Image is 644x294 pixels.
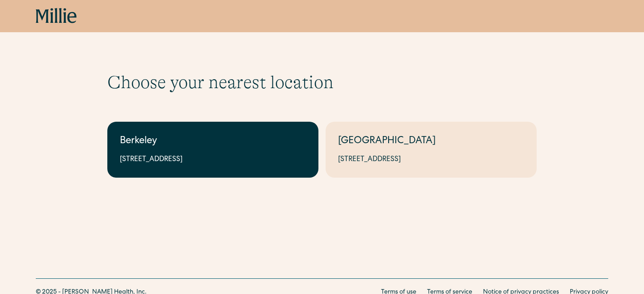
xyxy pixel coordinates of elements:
[338,134,524,149] div: [GEOGRAPHIC_DATA]
[107,122,318,178] a: Berkeley[STREET_ADDRESS]
[107,72,537,93] h1: Choose your nearest location
[120,134,306,149] div: Berkeley
[120,154,306,165] div: [STREET_ADDRESS]
[326,122,537,178] a: [GEOGRAPHIC_DATA][STREET_ADDRESS]
[338,154,524,165] div: [STREET_ADDRESS]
